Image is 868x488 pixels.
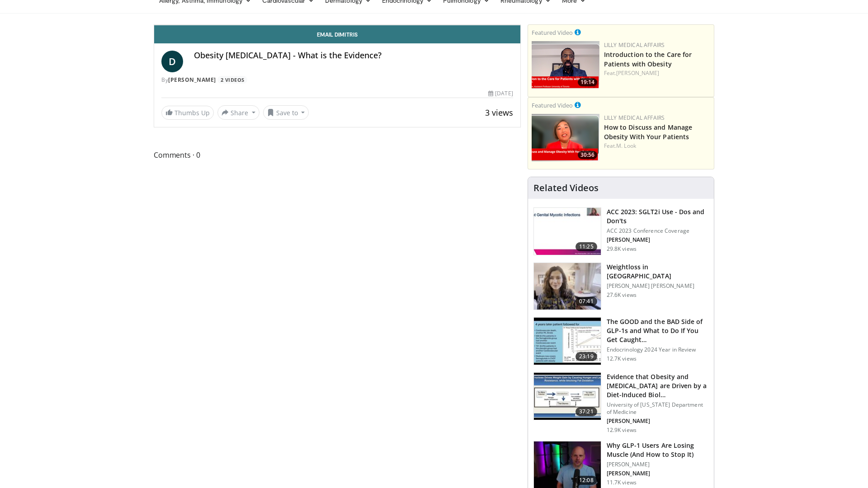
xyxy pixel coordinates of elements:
button: Share [217,105,259,120]
div: Feat. [604,69,710,77]
img: 9983fed1-7565-45be-8934-aef1103ce6e2.150x105_q85_crop-smart_upscale.jpg [534,263,601,310]
img: 9258cdf1-0fbf-450b-845f-99397d12d24a.150x105_q85_crop-smart_upscale.jpg [534,208,601,255]
span: 11:25 [576,242,597,251]
a: M. Look [616,142,636,150]
img: 756cb5e3-da60-49d4-af2c-51c334342588.150x105_q85_crop-smart_upscale.jpg [534,318,601,365]
img: acc2e291-ced4-4dd5-b17b-d06994da28f3.png.150x105_q85_crop-smart_upscale.png [532,41,599,89]
p: 12.9K views [607,427,637,434]
div: By [161,76,513,84]
a: 37:21 Evidence that Obesity and [MEDICAL_DATA] are Driven by a Diet-Induced Biol… University of [... [533,372,708,434]
span: 12:08 [576,476,597,485]
button: Save to [263,105,309,120]
a: 30:56 [532,114,599,161]
p: [PERSON_NAME] [607,418,708,425]
h3: ACC 2023: SGLT2i Use - Dos and Don'ts [607,207,708,225]
p: [PERSON_NAME] [607,461,708,468]
span: 3 views [485,107,513,118]
p: ACC 2023 Conference Coverage [607,227,708,235]
h3: Weightloss in [GEOGRAPHIC_DATA] [607,263,708,281]
a: How to Discuss and Manage Obesity With Your Patients [604,123,693,141]
p: [PERSON_NAME] [607,236,708,244]
a: 23:19 The GOOD and the BAD Side of GLP-1s and What to Do If You Get Caught… Endocrinology 2024 Ye... [533,317,708,365]
span: 23:19 [576,352,597,361]
p: 27.6K views [607,291,637,299]
a: Email Dimitris [154,25,520,43]
a: Lilly Medical Affairs [604,41,665,49]
p: 12.7K views [607,355,637,362]
a: 2 Videos [217,76,247,84]
h3: Why GLP-1 Users Are Losing Muscle (And How to Stop It) [607,441,708,459]
a: Lilly Medical Affairs [604,114,665,122]
p: 29.8K views [607,245,637,253]
h4: Related Videos [533,183,599,193]
p: 11.7K views [607,479,637,486]
p: [PERSON_NAME] [PERSON_NAME] [607,282,708,290]
span: 30:56 [578,151,597,159]
p: [PERSON_NAME] [607,470,708,477]
small: Featured Video [532,28,573,37]
a: Introduction to the Care for Patients with Obesity [604,50,692,68]
a: [PERSON_NAME] [616,69,659,77]
a: D [161,51,183,72]
h4: Obesity [MEDICAL_DATA] - What is the Evidence? [194,51,513,61]
a: Thumbs Up [161,106,214,120]
div: [DATE] [488,89,513,98]
a: 11:25 ACC 2023: SGLT2i Use - Dos and Don'ts ACC 2023 Conference Coverage [PERSON_NAME] 29.8K views [533,207,708,255]
a: 07:41 Weightloss in [GEOGRAPHIC_DATA] [PERSON_NAME] [PERSON_NAME] 27.6K views [533,263,708,310]
div: Feat. [604,142,710,150]
a: [PERSON_NAME] [168,76,216,84]
p: Endocrinology 2024 Year in Review [607,346,708,353]
span: 37:21 [576,407,597,416]
small: Featured Video [532,101,573,109]
img: 53591b2a-b107-489b-8d45-db59bb710304.150x105_q85_crop-smart_upscale.jpg [534,373,601,420]
img: c98a6a29-1ea0-4bd5-8cf5-4d1e188984a7.png.150x105_q85_crop-smart_upscale.png [532,114,599,161]
h3: Evidence that Obesity and [MEDICAL_DATA] are Driven by a Diet-Induced Biol… [607,372,708,399]
span: Comments 0 [154,149,521,161]
a: 19:14 [532,41,599,89]
h3: The GOOD and the BAD Side of GLP-1s and What to Do If You Get Caught… [607,317,708,344]
span: 19:14 [578,78,597,86]
span: 07:41 [576,297,597,306]
p: University of [US_STATE] Department of Medicine [607,401,708,416]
